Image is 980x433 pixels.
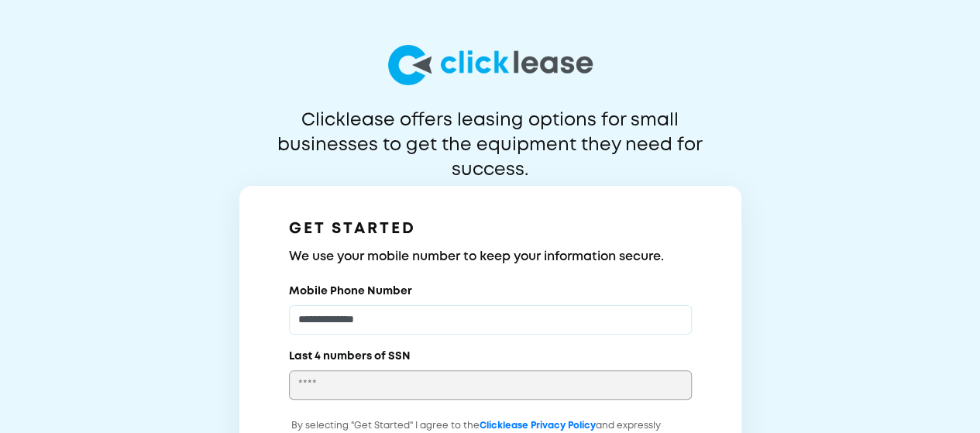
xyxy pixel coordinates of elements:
[480,421,596,430] a: Clicklease Privacy Policy
[289,284,412,299] label: Mobile Phone Number
[388,45,593,85] img: logo-larg
[289,248,692,266] h3: We use your mobile number to keep your information secure.
[289,217,692,242] h1: GET STARTED
[240,108,741,158] p: Clicklease offers leasing options for small businesses to get the equipment they need for success.
[289,349,411,364] label: Last 4 numbers of SSN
